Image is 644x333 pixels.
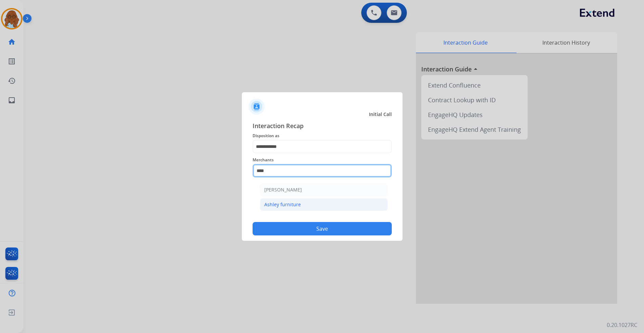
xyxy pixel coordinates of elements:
button: Save [253,222,392,235]
span: Disposition as [253,132,392,140]
div: [PERSON_NAME] [264,186,302,193]
img: contactIcon [249,99,265,115]
span: Initial Call [369,111,392,118]
span: Merchants [253,156,392,164]
div: Ashley furniture [264,201,301,208]
p: 0.20.1027RC [607,321,637,329]
span: Interaction Recap [253,121,392,132]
